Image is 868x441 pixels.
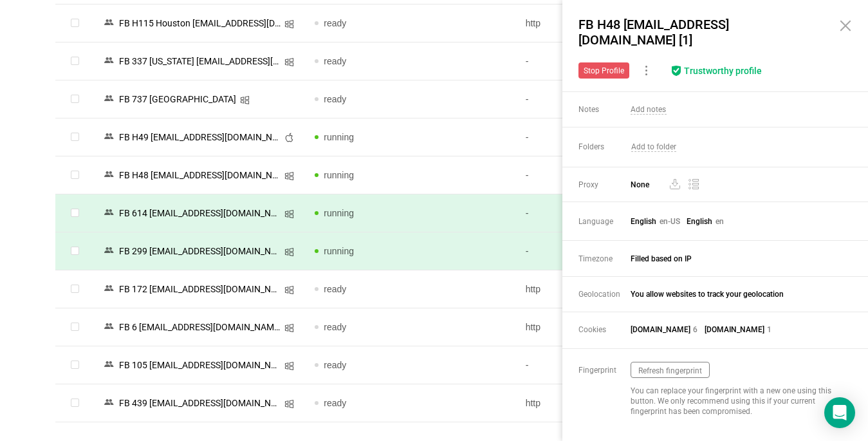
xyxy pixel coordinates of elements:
[578,142,630,151] span: Folders
[515,384,726,422] td: http
[115,15,284,32] div: FB H115 Houston [EMAIL_ADDRESS][DOMAIN_NAME]
[631,325,690,334] span: [DOMAIN_NAME]
[284,361,294,371] i: icon: windows
[515,194,726,232] td: -
[824,397,855,428] div: Open Intercom Messenger
[515,42,726,80] td: -
[284,399,294,409] i: icon: windows
[515,232,726,270] td: -
[767,325,771,334] span: 1
[705,325,764,334] span: [DOMAIN_NAME]
[115,281,284,297] div: FB 172 [EMAIL_ADDRESS][DOMAIN_NAME]
[324,94,346,104] span: ready
[578,105,630,115] span: Notes
[515,156,726,194] td: -
[631,178,841,191] span: None
[631,386,842,417] div: You can replace your fingerprint with a new one using this button. We only recommend using this i...
[240,95,250,105] i: icon: windows
[324,322,346,332] span: ready
[515,308,726,346] td: http
[115,129,284,145] div: FB Н49 [EMAIL_ADDRESS][DOMAIN_NAME]
[324,360,346,370] span: ready
[284,285,294,295] i: icon: windows
[631,290,843,299] span: You allow websites to track your geolocation
[284,19,294,29] i: icon: windows
[578,290,630,299] span: Geolocation
[687,217,712,226] span: English
[324,170,354,180] span: running
[578,62,629,79] button: Stop Profile
[684,66,762,77] div: Trustworthy profile
[115,205,284,221] div: FB 614 [EMAIL_ADDRESS][DOMAIN_NAME]
[115,357,284,373] div: FB 105 [EMAIL_ADDRESS][DOMAIN_NAME]
[575,13,826,52] div: FB Н48 [EMAIL_ADDRESS][DOMAIN_NAME] [1]
[324,398,346,408] span: ready
[515,270,726,308] td: http
[115,53,284,70] div: FB 337 [US_STATE] [EMAIL_ADDRESS][DOMAIN_NAME]
[324,56,346,66] span: ready
[578,254,630,263] span: Timezone
[515,346,726,384] td: -
[578,325,630,334] span: Cookies
[515,5,726,42] td: http
[631,362,710,378] button: Refresh fingerprint
[578,180,630,189] span: Proxy
[284,133,294,142] i: icon: apple
[324,18,346,28] span: ready
[693,325,697,334] span: 6
[284,247,294,257] i: icon: windows
[284,171,294,181] i: icon: windows
[115,319,284,335] div: FB 6 [EMAIL_ADDRESS][DOMAIN_NAME]
[660,217,680,226] span: en-US
[324,284,346,294] span: ready
[716,217,724,226] span: en
[324,208,354,218] span: running
[631,254,843,263] span: Filled based on IP
[515,80,726,118] td: -
[115,91,240,108] div: FB 737 [GEOGRAPHIC_DATA]
[115,395,284,411] div: FB 439 [EMAIL_ADDRESS][DOMAIN_NAME]
[578,217,630,226] span: Language
[631,142,676,152] span: Add to folder
[515,118,726,156] td: -
[631,217,656,226] span: English
[324,132,354,142] span: running
[324,246,354,256] span: running
[631,105,667,115] span: Add notes
[284,57,294,67] i: icon: windows
[115,243,284,259] div: FB 299 [EMAIL_ADDRESS][DOMAIN_NAME]
[578,366,630,375] span: Fingerprint
[284,323,294,333] i: icon: windows
[284,209,294,219] i: icon: windows
[115,167,284,183] div: FB Н48 [EMAIL_ADDRESS][DOMAIN_NAME] [1]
